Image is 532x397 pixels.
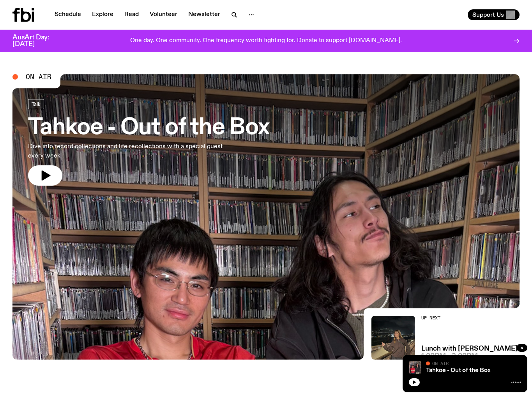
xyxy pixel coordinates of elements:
[371,316,415,360] img: Izzy Page stands above looking down at Opera Bar. She poses in front of the Harbour Bridge in the...
[26,73,51,80] span: On Air
[87,9,118,20] a: Explore
[28,142,228,161] p: Dive into record collections and life recollections with a special guest every week
[421,316,518,320] h2: Up Next
[120,9,143,20] a: Read
[184,9,225,20] a: Newsletter
[472,11,504,18] span: Support Us
[426,367,491,374] a: Tahkoe - Out of the Box
[432,361,449,366] span: On Air
[468,9,520,20] button: Support Us
[28,99,269,186] a: Tahkoe - Out of the BoxDive into record collections and life recollections with a special guest e...
[421,346,518,352] a: Lunch with [PERSON_NAME]
[409,361,421,374] img: Matt Do & Tahkoe
[12,74,520,360] a: Matt Do & Tahkoe
[28,99,44,109] a: Talk
[421,353,478,360] span: 1:00pm - 3:00pm
[50,9,86,20] a: Schedule
[12,34,62,48] h3: AusArt Day: [DATE]
[145,9,182,20] a: Volunteer
[28,117,269,139] h3: Tahkoe - Out of the Box
[32,101,41,107] span: Talk
[130,37,402,44] p: One day. One community. One frequency worth fighting for. Donate to support [DOMAIN_NAME].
